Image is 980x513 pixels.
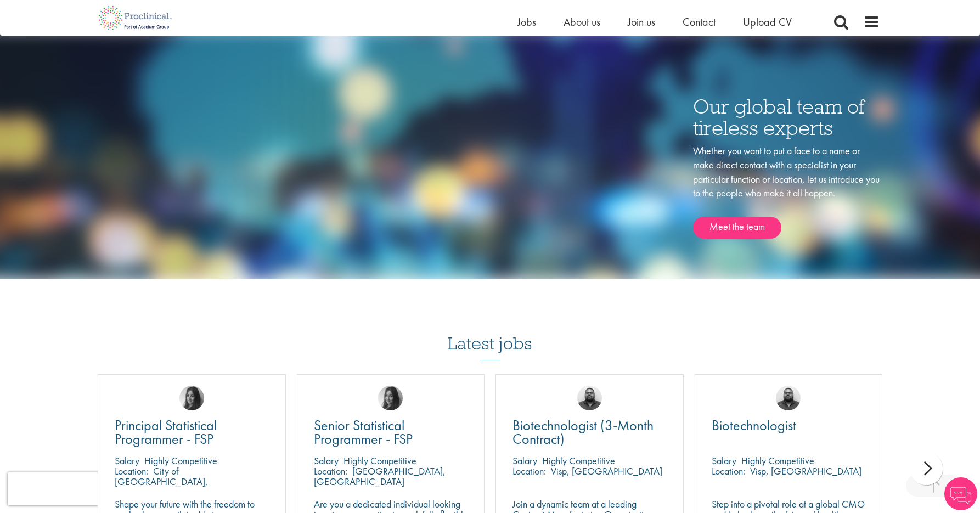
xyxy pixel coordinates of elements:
span: Biotechnologist [712,416,796,435]
span: Salary [512,454,537,467]
a: Meet the team [693,217,781,239]
div: next [910,452,943,485]
iframe: reCAPTCHA [8,472,148,505]
a: Upload CV [743,15,792,29]
p: Highly Competitive [343,454,416,467]
span: Location: [314,465,347,477]
span: Biotechnologist (3-Month Contract) [512,416,654,448]
p: Highly Competitive [741,454,814,467]
p: Visp, [GEOGRAPHIC_DATA] [551,465,662,477]
img: Heidi Hennigan [179,386,204,410]
img: Ashley Bennett [577,386,602,410]
img: Ashley Bennett [776,386,801,410]
div: Whether you want to put a face to a name or make direct contact with a specialist in your particu... [693,144,880,239]
a: Join us [628,15,655,29]
img: Heidi Hennigan [378,386,403,410]
a: Senior Statistical Programmer - FSP [314,419,468,446]
p: Highly Competitive [144,454,217,467]
h3: Latest jobs [448,307,532,360]
p: Highly Competitive [542,454,615,467]
a: Contact [683,15,716,29]
span: Principal Statistical Programmer - FSP [115,416,217,448]
a: Principal Statistical Programmer - FSP [115,419,269,446]
span: Senior Statistical Programmer - FSP [314,416,413,448]
p: City of [GEOGRAPHIC_DATA], [GEOGRAPHIC_DATA] [115,465,208,498]
span: Salary [314,454,339,467]
span: Salary [115,454,139,467]
span: Salary [712,454,736,467]
span: Location: [115,465,148,477]
a: About us [564,15,600,29]
h3: Our global team of tireless experts [693,96,880,138]
span: Location: [712,465,745,477]
a: Biotechnologist (3-Month Contract) [512,419,667,446]
a: Jobs [517,15,536,29]
p: Visp, [GEOGRAPHIC_DATA] [750,465,861,477]
img: Chatbot [944,477,977,510]
span: Location: [512,465,546,477]
a: Biotechnologist [712,419,866,432]
p: [GEOGRAPHIC_DATA], [GEOGRAPHIC_DATA] [314,465,446,488]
